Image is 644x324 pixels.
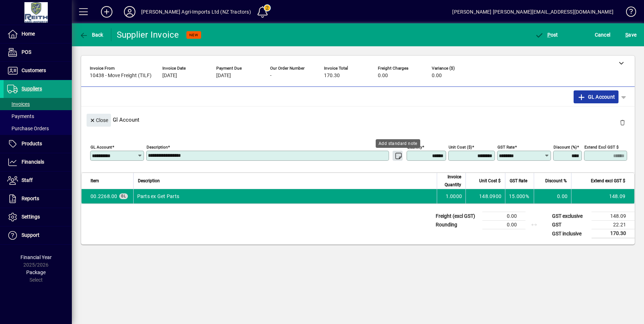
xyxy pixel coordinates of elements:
div: Supplier Invoice [117,29,179,41]
mat-label: GL Account [91,145,112,150]
td: 170.30 [592,229,635,238]
mat-label: Extend excl GST $ [584,145,618,150]
td: 1.0000 [437,189,465,203]
span: Description [138,177,160,185]
span: [DATE] [216,73,231,79]
td: 148.09 [571,189,634,203]
button: Delete [614,114,631,131]
span: Purchase Orders [7,126,49,131]
span: 10438 - Move Freight (TILF) [90,73,152,79]
span: Extend excl GST $ [591,177,625,185]
app-page-header-button: Close [85,117,113,123]
button: Close [87,114,111,127]
button: Back [78,28,105,41]
span: Customers [22,67,46,73]
td: Freight (excl GST) [432,212,482,221]
span: Package [26,269,46,275]
span: Back [79,32,103,38]
span: GST Rate [510,177,527,185]
span: 0.00 [378,73,388,79]
span: Staff [22,177,33,183]
span: 0.00 [432,73,442,79]
a: Products [4,135,72,153]
td: Rounding [432,221,482,229]
mat-label: Unit Cost ($) [449,145,472,150]
td: GST exclusive [548,212,592,221]
span: NEW [189,33,198,37]
a: Invoices [4,98,72,110]
span: S [625,32,628,38]
td: GST [548,221,592,229]
div: [PERSON_NAME] Agri-Imports Ltd (NZ Tractors) [141,6,251,18]
span: Financials [22,159,44,165]
div: [PERSON_NAME] [PERSON_NAME][EMAIL_ADDRESS][DOMAIN_NAME] [452,6,613,18]
span: Invoice Quantity [441,173,461,189]
app-page-header-button: Back [72,28,111,41]
span: 170.30 [324,73,340,79]
td: 22.21 [592,221,635,229]
mat-label: Description [147,145,168,150]
a: Financials [4,153,72,171]
span: Close [89,114,108,126]
span: POS [22,49,31,55]
span: GL Account [577,91,615,103]
td: 0.00 [482,221,525,229]
button: Cancel [593,28,612,41]
span: Discount % [545,177,567,185]
td: GST inclusive [548,229,592,238]
td: 0.00 [482,212,525,221]
span: Invoices [7,101,30,107]
a: Support [4,226,72,244]
td: 148.0900 [465,189,505,203]
span: Home [22,31,35,37]
span: Products [22,141,42,146]
button: Profile [118,5,141,18]
app-page-header-button: Delete [614,119,631,126]
button: GL Account [574,90,618,103]
span: Settings [22,214,40,220]
span: Unit Cost $ [479,177,501,185]
td: Parts ex Get Parts [133,189,437,203]
span: Payments [7,113,34,119]
button: Add [95,5,118,18]
a: Payments [4,110,72,122]
span: Suppliers [22,86,42,91]
mat-label: Discount (%) [553,145,577,150]
a: Reports [4,190,72,208]
td: 15.000% [505,189,534,203]
span: ave [625,29,636,41]
button: Save [624,28,638,41]
span: Freight - Local [91,193,117,200]
button: Post [533,28,560,41]
a: Purchase Orders [4,122,72,135]
a: Settings [4,208,72,226]
span: Item [91,177,99,185]
td: 0.00 [534,189,571,203]
a: Home [4,25,72,43]
a: POS [4,43,72,61]
span: [DATE] [162,73,177,79]
div: Add standard note [376,139,420,148]
span: Support [22,232,40,238]
mat-label: GST rate [497,145,515,150]
span: Reports [22,196,39,201]
span: Cancel [595,29,611,41]
a: Customers [4,62,72,80]
span: - [270,73,272,79]
span: ost [535,32,558,38]
a: Staff [4,172,72,189]
div: Gl Account [81,107,635,133]
a: Knowledge Base [621,1,635,25]
span: P [547,32,551,38]
span: GL [121,194,126,198]
span: Financial Year [20,254,52,260]
td: 148.09 [592,212,635,221]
